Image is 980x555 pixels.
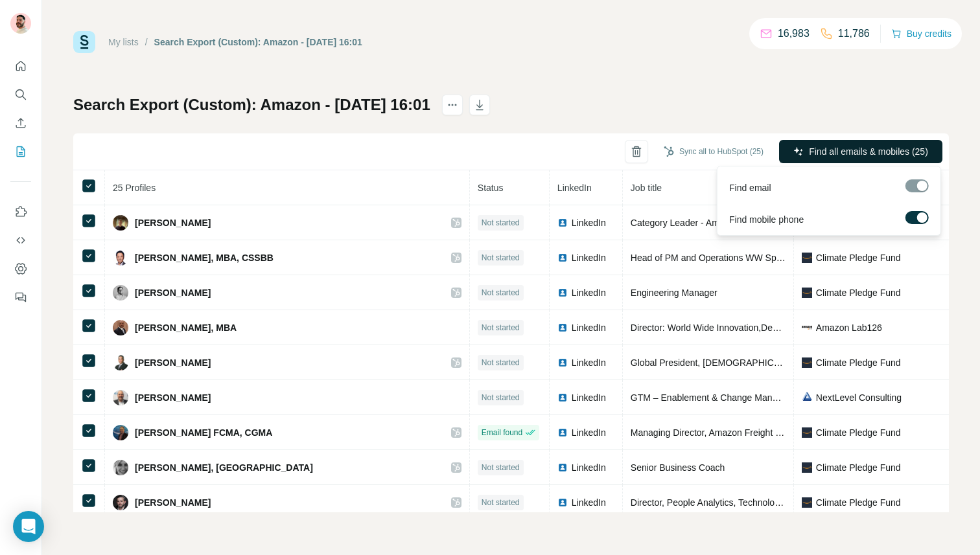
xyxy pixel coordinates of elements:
button: Buy credits [891,25,951,43]
img: company-logo [802,392,812,403]
span: LinkedIn [572,461,606,474]
span: Email found [482,427,522,438]
span: Climate Pledge Fund [816,286,901,299]
img: LinkedIn logo [557,392,568,403]
img: Avatar [113,390,128,405]
img: company-logo [802,497,812,508]
img: Avatar [113,215,128,231]
span: [PERSON_NAME], MBA [135,321,237,334]
span: LinkedIn [572,286,606,299]
button: Use Surfe API [10,229,31,252]
h1: Search Export (Custom): Amazon - [DATE] 16:01 [73,95,430,115]
span: 25 Profiles [113,183,156,193]
img: Avatar [113,495,128,510]
span: Amazon Lab126 [816,321,882,334]
img: LinkedIn logo [557,357,568,368]
img: company-logo [802,427,812,438]
button: Dashboard [10,257,31,280]
img: Avatar [113,425,128,440]
button: Sync all to HubSpot (25) [655,142,773,161]
span: Senior Business Coach [631,462,725,473]
span: Director: World Wide Innovation,Design, and Engineering [631,323,861,333]
span: Climate Pledge Fund [816,356,901,369]
span: [PERSON_NAME], MBA, CSSBB [135,251,274,264]
img: LinkedIn logo [557,462,568,473]
img: LinkedIn logo [557,427,568,438]
span: Engineering Manager [631,288,717,298]
span: LinkedIn [557,183,592,193]
span: Not started [482,357,520,368]
button: Find all emails & mobiles (25) [779,140,942,163]
span: Job title [631,183,662,193]
span: LinkedIn [572,391,606,404]
span: Climate Pledge Fund [816,461,901,474]
button: Search [10,83,31,106]
span: Climate Pledge Fund [816,426,901,439]
img: Surfe Logo [73,31,95,53]
span: [PERSON_NAME] FCMA, CGMA [135,426,272,439]
li: / [145,36,148,49]
span: Not started [482,322,520,334]
span: Status [478,183,504,193]
span: Global President, [DEMOGRAPHIC_DATA] at Amazon [631,357,850,368]
span: [PERSON_NAME] [135,391,211,404]
img: Avatar [113,250,128,266]
span: [PERSON_NAME] [135,216,211,229]
span: LinkedIn [572,216,606,229]
span: [PERSON_NAME] [135,356,211,369]
span: Head of PM and Operations WW Special Projects [631,253,830,263]
button: My lists [10,140,31,163]
p: 11,786 [838,26,870,41]
img: company-logo [802,357,812,368]
button: Quick start [10,54,31,78]
div: Open Intercom Messenger [13,511,44,542]
span: LinkedIn [572,426,606,439]
span: Not started [482,392,520,403]
span: [PERSON_NAME] [135,286,211,299]
button: Feedback [10,286,31,309]
span: NextLevel Consulting [816,391,902,404]
div: Search Export (Custom): Amazon - [DATE] 16:01 [154,36,362,49]
button: Enrich CSV [10,111,31,135]
img: LinkedIn logo [557,323,568,333]
img: Avatar [113,320,128,335]
span: Not started [482,497,520,508]
button: Use Surfe on LinkedIn [10,200,31,223]
span: LinkedIn [572,356,606,369]
p: 16,983 [778,26,810,41]
span: Find all emails & mobiles (25) [809,145,928,158]
span: LinkedIn [572,321,606,334]
img: LinkedIn logo [557,253,568,263]
span: Not started [482,252,520,264]
span: Category Leader - Amazon Fresh [GEOGRAPHIC_DATA] [631,218,862,228]
a: My lists [108,37,139,47]
span: Not started [482,462,520,473]
img: Avatar [10,13,31,34]
img: LinkedIn logo [557,218,568,228]
span: [PERSON_NAME], [GEOGRAPHIC_DATA] [135,461,313,474]
span: LinkedIn [572,496,606,509]
span: Not started [482,217,520,229]
span: Find email [729,181,771,194]
button: actions [442,95,463,115]
img: LinkedIn logo [557,497,568,508]
img: LinkedIn logo [557,288,568,298]
img: Avatar [113,355,128,370]
span: LinkedIn [572,251,606,264]
span: Find mobile phone [729,213,804,226]
img: company-logo [802,462,812,473]
img: company-logo [802,323,812,333]
span: Climate Pledge Fund [816,251,901,264]
span: Not started [482,287,520,299]
img: company-logo [802,253,812,263]
span: GTM – Enablement & Change Management [631,392,808,403]
span: Climate Pledge Fund [816,496,901,509]
span: Managing Director, Amazon Freight EU [631,427,788,438]
img: Avatar [113,460,128,475]
img: company-logo [802,288,812,298]
span: [PERSON_NAME] [135,496,211,509]
img: Avatar [113,285,128,300]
